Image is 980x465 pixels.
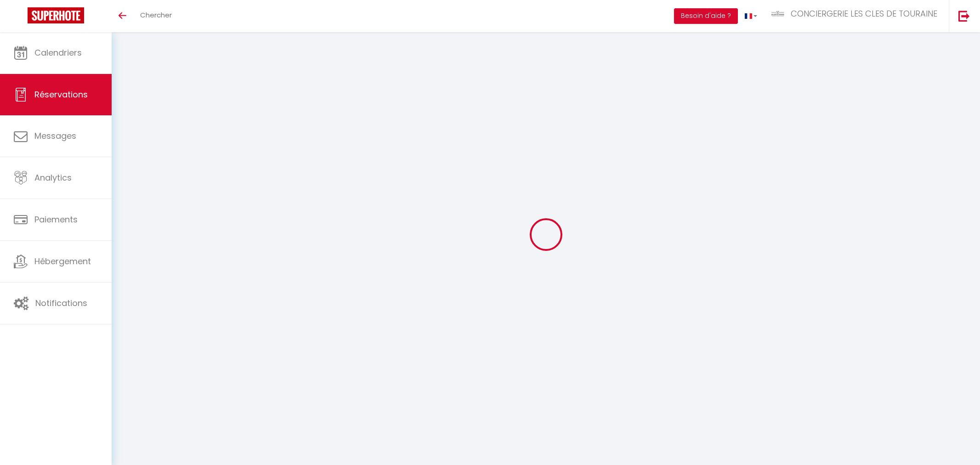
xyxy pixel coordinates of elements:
span: Calendriers [34,47,82,58]
span: Paiements [34,214,78,225]
span: CONCIERGERIE LES CLES DE TOURAINE [791,8,937,19]
span: Réservations [34,89,88,100]
img: Super Booking [28,7,84,23]
img: logout [958,10,970,22]
span: Chercher [140,10,172,20]
span: Messages [34,130,76,142]
span: Hébergement [34,255,91,267]
button: Besoin d'aide ? [674,8,738,24]
span: Analytics [34,172,72,183]
span: Notifications [35,297,87,309]
img: ... [771,10,785,17]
